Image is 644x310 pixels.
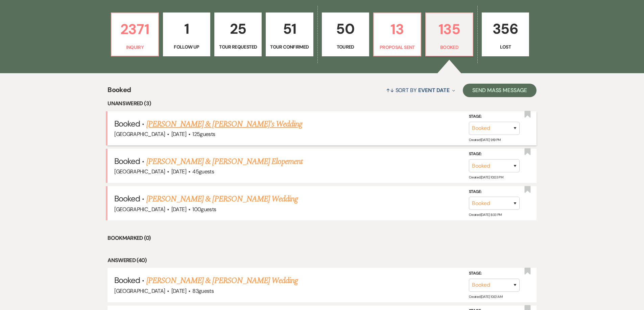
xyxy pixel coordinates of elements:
p: Tour Requested [219,43,257,51]
span: [DATE] [171,287,186,294]
button: Sort By Event Date [383,81,458,99]
p: 51 [270,18,309,40]
span: [DATE] [171,131,186,138]
span: Event Date [418,87,450,94]
span: 45 guests [192,168,214,175]
label: Stage: [469,188,520,196]
span: 83 guests [192,287,214,294]
span: 125 guests [192,131,215,138]
a: 50Toured [322,12,369,56]
a: [PERSON_NAME] & [PERSON_NAME] Elopement [146,156,303,168]
span: ↑↓ [386,87,394,94]
p: Tour Confirmed [270,43,309,51]
p: 25 [219,18,257,40]
span: [GEOGRAPHIC_DATA] [114,206,165,213]
p: 50 [326,18,365,40]
label: Stage: [469,270,520,277]
p: 356 [486,18,525,40]
span: Booked [114,118,140,129]
a: 51Tour Confirmed [266,12,313,56]
p: 1 [167,18,206,40]
p: Booked [430,44,469,51]
span: Created: [DATE] 10:01 AM [469,294,502,299]
a: 135Booked [425,12,473,56]
a: [PERSON_NAME] & [PERSON_NAME]'s Wedding [146,118,303,130]
a: 1Follow Up [163,12,210,56]
span: Created: [DATE] 8:33 PM [469,213,502,217]
span: Booked [114,193,140,204]
span: Booked [114,156,140,166]
button: Send Mass Message [463,84,536,97]
p: Inquiry [116,44,154,51]
label: Stage: [469,113,520,120]
li: Answered (40) [108,256,536,265]
p: Proposal Sent [378,44,416,51]
span: Booked [114,275,140,285]
p: 135 [430,18,469,40]
label: Stage: [469,150,520,158]
p: 13 [378,18,416,40]
span: [DATE] [171,168,186,175]
li: Bookmarked (0) [108,234,536,243]
a: 25Tour Requested [214,12,262,56]
span: Booked [108,85,131,99]
p: 2371 [116,18,154,40]
a: 356Lost [482,12,529,56]
span: [GEOGRAPHIC_DATA] [114,287,165,294]
p: Follow Up [167,43,206,51]
span: Created: [DATE] 9:19 PM [469,138,501,142]
a: 2371Inquiry [111,12,159,56]
span: [DATE] [171,206,186,213]
span: 100 guests [192,206,216,213]
a: [PERSON_NAME] & [PERSON_NAME] Wedding [146,193,298,205]
p: Lost [486,43,525,51]
span: [GEOGRAPHIC_DATA] [114,131,165,138]
p: Toured [326,43,365,51]
a: 13Proposal Sent [373,12,421,56]
a: [PERSON_NAME] & [PERSON_NAME] Wedding [146,275,298,287]
span: [GEOGRAPHIC_DATA] [114,168,165,175]
span: Created: [DATE] 10:03 PM [469,175,503,179]
li: Unanswered (3) [108,99,536,108]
